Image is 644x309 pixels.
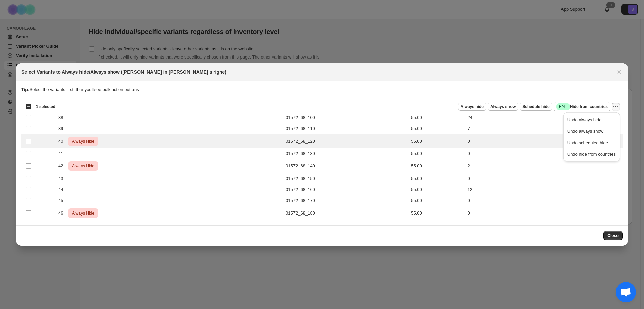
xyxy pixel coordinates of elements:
td: 01572_68_170 [284,195,409,206]
span: Always Hide [71,162,96,170]
td: 0 [465,173,623,184]
button: More actions [612,103,620,111]
span: Undo always hide [567,117,602,122]
strong: Tip: [21,87,30,92]
td: 0 [465,206,623,220]
td: 2 [465,159,623,173]
span: ENT [559,104,567,109]
span: Always Hide [71,209,96,217]
button: Always show [488,103,518,111]
button: Undo always show [565,126,618,137]
td: 01572_68_100 [284,112,409,123]
span: Close [607,233,619,238]
span: 1 selected [36,104,55,109]
td: 24 [465,112,623,123]
button: Schedule hide [520,103,552,111]
span: Hide from countries [556,103,608,110]
td: 0 [465,134,623,148]
td: 55.00 [409,173,465,184]
p: Select the variants first, then you'll see bulk action buttons [21,86,623,93]
button: Close [603,231,623,240]
button: Undo scheduled hide [565,137,618,148]
td: 01572_68_120 [284,134,409,148]
span: Undo scheduled hide [567,140,608,145]
span: 44 [58,186,67,193]
td: 0 [465,148,623,159]
td: 55.00 [409,123,465,134]
span: Schedule hide [522,104,549,109]
td: 01572_68_130 [284,148,409,159]
span: Always Hide [71,137,96,145]
span: 40 [58,138,67,145]
span: Undo always show [567,129,603,134]
span: Always hide [461,104,484,109]
td: 01572_68_110 [284,123,409,134]
button: Undo always hide [565,114,618,125]
td: 55.00 [409,206,465,220]
span: Undo hide from countries [567,152,616,157]
td: 55.00 [409,112,465,123]
td: 7 [465,123,623,134]
td: 55.00 [409,184,465,195]
td: 55.00 [409,195,465,206]
h2: Select Variants to Always hide/Always show ([PERSON_NAME] in [PERSON_NAME] a righe) [21,69,226,75]
button: Close [614,67,624,77]
td: 0 [465,195,623,206]
td: 55.00 [409,134,465,148]
td: 01572_68_140 [284,159,409,173]
button: Undo hide from countries [565,149,618,159]
span: 45 [58,197,67,204]
button: Always hide [458,103,486,111]
td: 01572_68_150 [284,173,409,184]
span: Always show [490,104,516,109]
td: 12 [465,184,623,195]
button: SuccessENTHide from countries [554,102,610,111]
span: 46 [58,210,67,217]
span: 42 [58,163,67,169]
td: 55.00 [409,159,465,173]
span: 43 [58,175,67,182]
div: Aprire la chat [616,282,636,302]
td: 55.00 [409,148,465,159]
td: 01572_68_180 [284,206,409,220]
span: 38 [58,114,67,121]
span: 39 [58,125,67,132]
td: 01572_68_160 [284,184,409,195]
span: 41 [58,150,67,157]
